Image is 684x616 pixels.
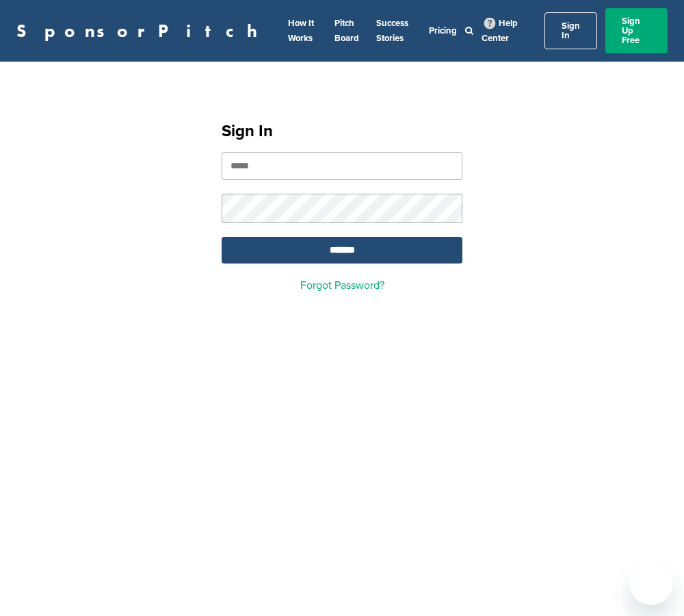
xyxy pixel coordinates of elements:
h1: Sign In [222,119,462,144]
a: Help Center [482,15,518,47]
iframe: Button to launch messaging window [629,561,673,605]
a: Sign In [544,12,597,49]
a: Success Stories [376,18,408,44]
a: SponsorPitch [16,22,266,40]
a: How It Works [288,18,314,44]
a: Pitch Board [334,18,359,44]
a: Pricing [429,25,457,36]
a: Sign Up Free [605,8,668,53]
a: Forgot Password? [300,279,384,292]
